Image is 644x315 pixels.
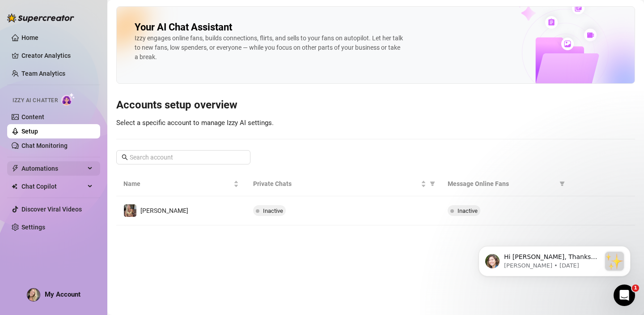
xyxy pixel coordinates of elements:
[263,207,283,214] span: Inactive
[21,113,44,121] a: Content
[124,204,136,217] img: Anne
[27,289,40,301] img: ACg8ocIzFOI9UdqiaUNbV424D0zpbm8hv3aycHT4neWgAE2Ws3T5Gic0=s96-c
[116,172,246,196] th: Name
[458,207,478,214] span: Inactive
[448,179,556,189] span: Message Online Fans
[21,34,38,41] a: Home
[430,181,435,186] span: filter
[21,179,85,194] span: Chat Copilot
[7,13,74,22] img: logo-BBDzfeDw.svg
[140,207,188,214] span: [PERSON_NAME]
[45,290,80,298] span: My Account
[122,154,128,160] span: search
[614,285,635,306] iframe: Intercom live chat
[116,119,274,127] span: Select a specific account to manage Izzy AI settings.
[428,177,437,190] span: filter
[135,21,232,34] h2: Your AI Chat Assistant
[246,172,441,196] th: Private Chats
[21,161,85,176] span: Automations
[253,179,419,189] span: Private Chats
[123,179,232,189] span: Name
[135,34,403,62] div: Izzy engages online fans, builds connections, flirts, and sells to your fans on autopilot. Let he...
[21,70,65,77] a: Team Analytics
[465,228,644,291] iframe: Intercom notifications message
[21,48,93,63] a: Creator Analytics
[12,183,17,190] img: Chat Copilot
[21,206,82,213] a: Discover Viral Videos
[21,224,45,231] a: Settings
[116,98,635,112] h3: Accounts setup overview
[12,165,19,172] span: thunderbolt
[13,96,58,105] span: Izzy AI Chatter
[632,285,639,292] span: 1
[558,177,567,190] span: filter
[21,142,68,149] a: Chat Monitoring
[21,128,38,135] a: Setup
[130,152,238,162] input: Search account
[61,93,75,106] img: AI Chatter
[559,181,565,186] span: filter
